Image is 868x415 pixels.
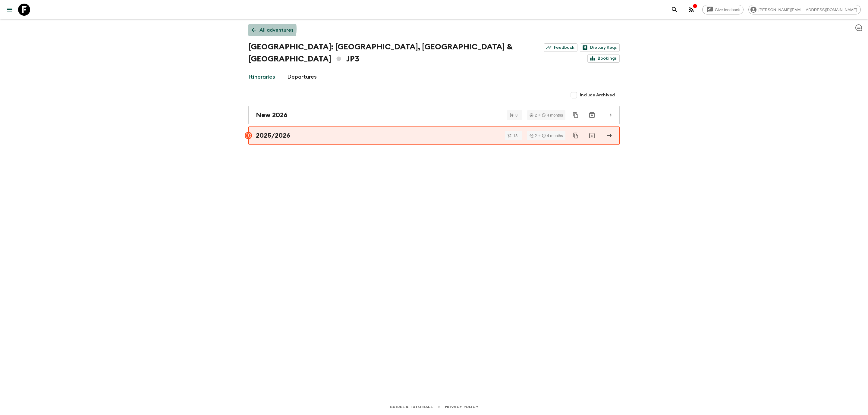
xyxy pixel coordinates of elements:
a: Feedback [544,43,577,52]
span: Give feedback [712,8,743,12]
span: 13 [510,134,521,138]
a: Privacy Policy [445,404,478,410]
button: menu [4,4,16,16]
div: 4 months [542,113,563,117]
div: 4 months [542,134,563,138]
button: Archive [586,129,598,142]
a: 2025/2026 [248,126,620,145]
div: 2 [530,113,537,117]
div: [PERSON_NAME][EMAIL_ADDRESS][DOMAIN_NAME] [748,5,861,14]
a: All adventures [248,24,297,36]
span: Include Archived [580,92,615,98]
span: [PERSON_NAME][EMAIL_ADDRESS][DOMAIN_NAME] [755,8,860,12]
button: search adventures [668,4,681,16]
span: 8 [512,113,521,117]
button: Duplicate [570,130,581,141]
a: Guides & Tutorials [390,404,433,410]
a: Dietary Reqs [580,43,620,52]
a: New 2026 [248,106,620,124]
a: Bookings [587,54,620,63]
button: Archive [586,109,598,121]
button: Duplicate [570,110,581,120]
a: Itineraries [248,70,275,84]
p: All adventures [259,27,293,34]
div: 2 [530,134,537,138]
h1: [GEOGRAPHIC_DATA]: [GEOGRAPHIC_DATA], [GEOGRAPHIC_DATA] & [GEOGRAPHIC_DATA] JP3 [248,41,532,65]
h2: New 2026 [256,111,288,119]
a: Give feedback [702,5,744,14]
h2: 2025/2026 [256,132,290,139]
a: Departures [287,70,317,84]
